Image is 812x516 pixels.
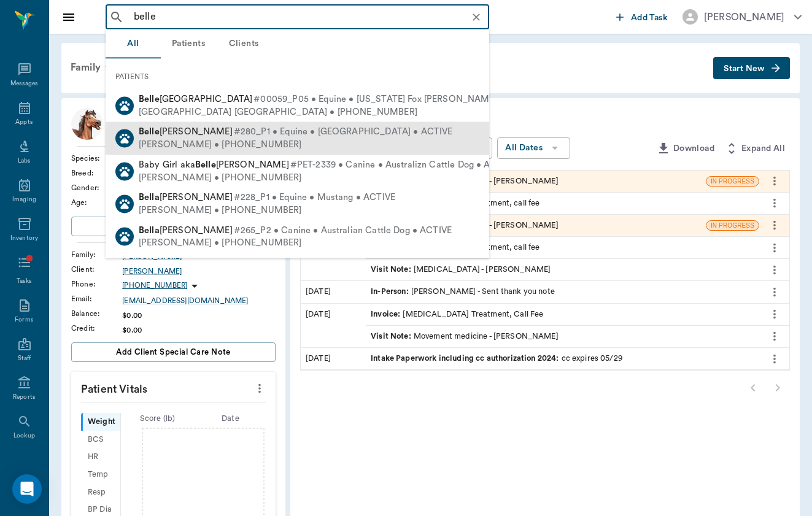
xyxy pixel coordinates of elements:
[129,9,485,26] input: Search
[63,53,123,82] div: Family
[106,29,161,59] button: All
[139,94,252,104] span: [GEOGRAPHIC_DATA]
[71,308,122,319] div: Balance :
[371,353,561,364] span: Intake Paperwork including cc authorization 2024 :
[139,193,233,202] span: [PERSON_NAME]
[17,277,32,286] div: Tasks
[765,193,784,214] button: more
[71,279,122,290] div: Phone :
[765,282,784,302] button: more
[139,237,452,250] div: [PERSON_NAME] • [PHONE_NUMBER]
[250,378,269,399] button: more
[651,137,719,160] button: Download
[704,10,784,25] div: [PERSON_NAME]
[371,331,414,342] span: Visit Note :
[139,139,452,152] div: [PERSON_NAME] • [PHONE_NUMBER]
[216,29,271,59] button: Clients
[468,9,485,26] button: Clear
[14,431,35,441] div: Lookup
[71,168,122,179] div: Breed :
[765,326,784,347] button: more
[234,126,453,139] span: #280_P1 • Equine • [GEOGRAPHIC_DATA] • ACTIVE
[81,466,120,483] div: Temp
[290,158,516,171] span: #PET-2339 • Canine • Australizn Cattle Dog • ACTIVE
[56,5,81,29] button: Close drawer
[12,474,42,504] div: Open Intercom Messenger
[713,57,790,80] button: Start New
[18,156,31,166] div: Labs
[71,342,276,362] button: Add client Special Care Note
[10,234,38,243] div: Inventory
[234,224,452,237] span: #265_P2 • Canine • Australian Cattle Dog • ACTIVE
[122,266,276,277] a: [PERSON_NAME]
[371,309,403,320] span: Invoice :
[139,127,233,136] span: [PERSON_NAME]
[765,304,784,325] button: more
[122,325,276,336] div: $0.00
[301,237,366,280] div: [DATE]
[81,449,120,466] div: HR
[81,413,120,431] div: Weight
[139,160,289,169] span: Baby Girl aka [PERSON_NAME]
[706,177,759,186] span: IN PROGRESS
[139,106,539,118] div: [GEOGRAPHIC_DATA] [GEOGRAPHIC_DATA] • [PHONE_NUMBER]
[765,215,784,236] button: more
[194,413,267,425] div: Date
[13,393,36,402] div: Reports
[106,64,489,90] div: PATIENTS
[301,281,366,302] div: [DATE]
[10,79,39,88] div: Messages
[122,295,276,306] a: [EMAIL_ADDRESS][DOMAIN_NAME]
[301,348,366,369] div: [DATE]
[122,280,187,291] p: [PHONE_NUMBER]
[161,29,216,59] button: Patients
[371,264,551,275] div: [MEDICAL_DATA] - [PERSON_NAME]
[371,264,414,275] span: Visit Note :
[71,108,103,140] img: Profile Image
[673,6,811,28] button: [PERSON_NAME]
[371,353,622,364] div: cc expires 05/29
[139,204,395,217] div: [PERSON_NAME] • [PHONE_NUMBER]
[121,413,194,425] div: Score ( lb )
[139,225,233,234] span: [PERSON_NAME]
[371,309,543,320] div: [MEDICAL_DATA] Treatment, Call Fee
[71,153,122,164] div: Species :
[71,249,122,260] div: Family :
[765,237,784,258] button: more
[81,483,120,501] div: Resp
[71,217,276,236] button: Add patient Special Care Note
[234,191,395,204] span: #228_P1 • Equine • Mustang • ACTIVE
[15,118,33,127] div: Appts
[253,93,539,106] span: #00059_P05 • Equine • [US_STATE] Fox [PERSON_NAME] • ACTIVE
[12,195,36,204] div: Imaging
[139,127,160,136] b: Belle
[301,304,366,347] div: [DATE]
[765,260,784,280] button: more
[122,310,276,321] div: $0.00
[719,137,790,160] button: Expand All
[706,221,759,230] span: IN PROGRESS
[371,286,411,298] span: In-Person :
[116,345,231,359] span: Add client Special Care Note
[71,293,122,304] div: Email :
[497,137,570,159] button: All Dates
[139,193,160,202] b: Bella
[71,182,122,193] div: Gender :
[371,286,555,298] div: [PERSON_NAME] - Sent thank you note
[15,315,33,325] div: Forms
[71,323,122,334] div: Credit :
[139,225,160,234] b: Bella
[18,354,31,363] div: Staff
[81,431,120,449] div: BCS
[139,94,160,104] b: Belle
[765,348,784,369] button: more
[71,264,122,275] div: Client :
[741,141,785,156] span: Expand All
[371,331,559,342] div: Movement medicine - [PERSON_NAME]
[765,171,784,191] button: more
[71,197,122,208] div: Age :
[195,160,216,169] b: Belle
[611,6,673,28] button: Add Task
